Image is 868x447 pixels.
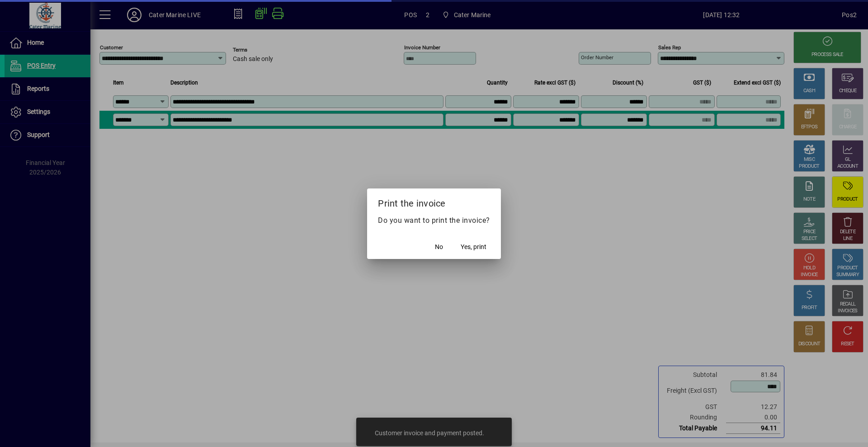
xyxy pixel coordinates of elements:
span: No [435,242,443,252]
span: Yes, print [461,242,486,252]
button: No [425,239,453,255]
h2: Print the invoice [367,188,501,215]
button: Yes, print [457,239,490,255]
p: Do you want to print the invoice? [378,215,490,226]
